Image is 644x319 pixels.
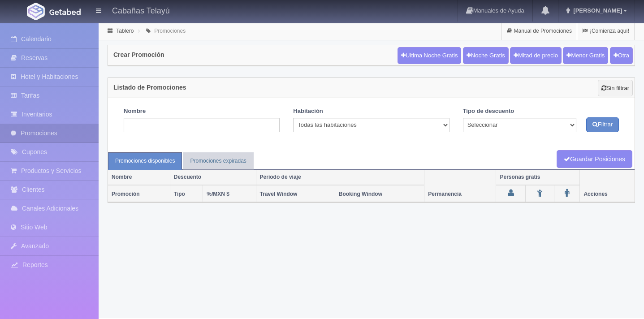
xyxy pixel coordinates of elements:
[463,107,514,116] label: Tipo de descuento
[293,107,323,116] label: Habitación
[502,22,577,40] a: Manual de Promociones
[113,84,186,91] h4: Listado de Promociones
[27,3,45,20] img: Getabed
[335,185,424,202] th: Booking Window
[108,185,170,202] th: Promoción
[463,47,509,64] button: Noche Gratis
[113,52,164,58] h4: Crear Promoción
[49,9,81,15] img: Getabed
[116,28,134,34] a: Tablero
[154,28,186,34] a: Promociones
[112,4,170,16] h4: Cabañas Telayú
[108,152,182,170] a: Promociones disponibles
[510,47,562,64] button: Mitad de precio
[183,152,253,170] a: Promociones expiradas
[563,47,608,64] button: Menor Gratis
[580,170,635,202] th: Acciones
[256,185,335,202] th: Travel Window
[496,170,580,185] th: Personas gratis
[170,170,256,185] th: Descuento
[424,170,496,202] th: Permanencia
[170,185,203,202] th: Tipo
[203,185,256,202] th: %/MXN $
[557,150,632,168] a: Guardar Posiciones
[586,117,619,132] button: Filtrar
[598,80,633,97] a: Sin filtrar
[577,22,634,40] a: ¡Comienza aquí!
[108,170,170,185] th: Nombre
[610,47,633,64] button: Otra
[124,107,146,116] label: Nombre
[398,47,461,64] button: Ultima Noche Gratis
[256,170,424,185] th: Periodo de viaje
[571,7,622,14] span: [PERSON_NAME]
